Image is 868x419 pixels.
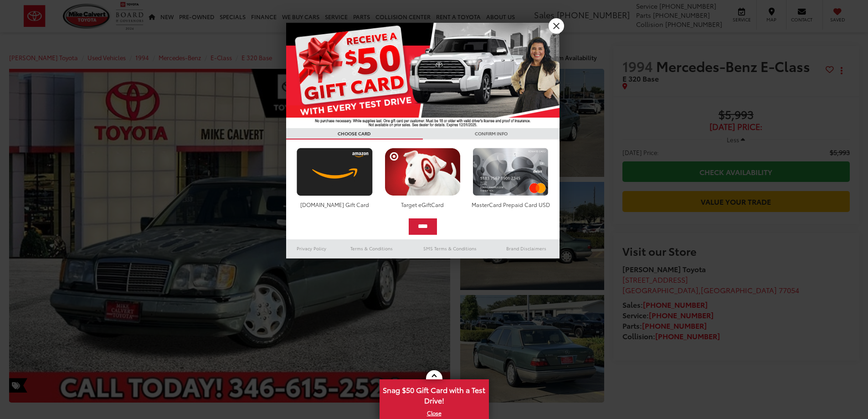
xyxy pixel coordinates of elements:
[286,23,560,128] img: 55838_top_625864.jpg
[337,243,406,254] a: Terms & Conditions
[294,148,375,196] img: amazoncard.png
[407,243,493,254] a: SMS Terms & Conditions
[286,243,337,254] a: Privacy Policy
[380,380,488,408] span: Snag $50 Gift Card with a Test Drive!
[286,128,423,140] h3: CHOOSE CARD
[382,148,463,196] img: targetcard.png
[493,243,560,254] a: Brand Disclaimers
[423,128,560,140] h3: CONFIRM INFO
[470,148,551,196] img: mastercard.png
[382,201,463,208] div: Target eGiftCard
[470,201,551,208] div: MasterCard Prepaid Card USD
[294,201,375,208] div: [DOMAIN_NAME] Gift Card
